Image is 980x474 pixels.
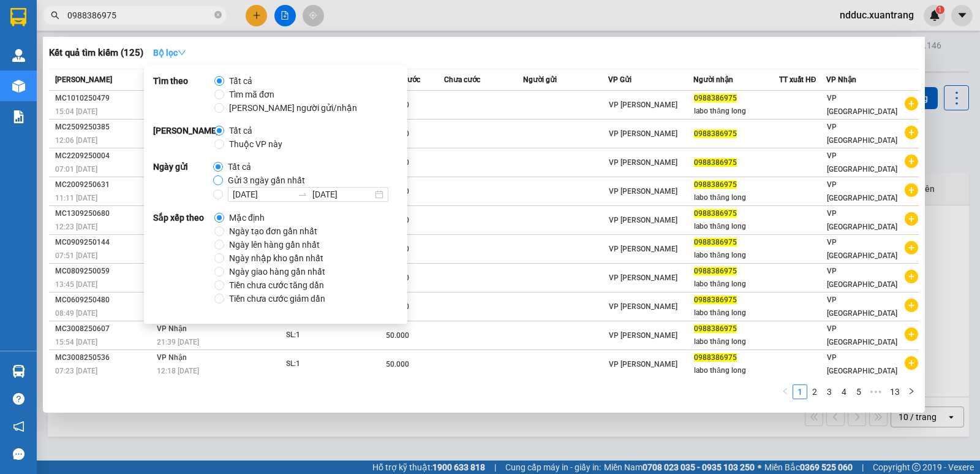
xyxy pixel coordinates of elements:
div: labo thăng long [694,105,778,118]
h3: Kết quả tìm kiếm ( 125 ) [49,47,143,59]
span: VP [PERSON_NAME] [609,331,677,340]
span: Tiền chưa cước giảm dần [224,292,330,305]
span: VP [PERSON_NAME] [609,187,677,196]
input: Tìm tên, số ĐT hoặc mã đơn [67,9,212,22]
span: 0988386975 [694,180,737,189]
div: SL: 1 [286,357,378,371]
a: 13 [886,385,903,399]
a: 4 [837,385,851,399]
img: solution-icon [12,110,25,123]
div: MC2209250004 [55,150,153,162]
button: left [778,384,793,399]
li: 3 [822,384,837,399]
span: VP [GEOGRAPHIC_DATA] [827,324,897,346]
span: 21:39 [DATE] [157,338,199,346]
span: 50.000 [386,360,409,369]
span: plus-circle [905,356,918,370]
span: VP Nhận [157,324,187,333]
span: 0988386975 [694,324,737,333]
span: 0988386975 [694,238,737,247]
div: MC1010250479 [55,92,153,105]
span: Tìm mã đơn [224,88,279,101]
span: message [13,448,24,460]
div: MC0809250059 [55,265,153,278]
span: VP [PERSON_NAME] [609,101,677,109]
span: Tất cả [224,74,257,88]
div: labo thăng long [694,307,778,319]
div: MC3008250536 [55,351,153,364]
div: SL: 1 [286,329,378,342]
span: Tất cả [224,124,257,137]
span: notification [13,421,24,432]
span: 13:45 [DATE] [55,280,97,289]
span: VP [GEOGRAPHIC_DATA] [827,209,897,231]
li: Previous Page [778,384,793,399]
strong: Tìm theo [153,74,214,115]
span: VP [PERSON_NAME] [609,129,677,138]
span: search [51,11,59,20]
li: 1 [793,384,807,399]
button: Bộ lọcdown [143,43,196,63]
span: 0988386975 [694,158,737,167]
span: Ngày giao hàng gần nhất [224,265,330,278]
span: [PERSON_NAME] người gửi/nhận [224,101,362,115]
li: Next 5 Pages [866,384,886,399]
strong: [PERSON_NAME] [153,124,214,151]
span: 0988386975 [694,296,737,304]
span: VP [PERSON_NAME] [609,245,677,253]
li: 13 [886,384,904,399]
div: MC2509250385 [55,121,153,134]
span: Ngày tạo đơn gần nhất [224,224,322,238]
span: to [298,189,307,199]
li: 5 [851,384,866,399]
span: 15:04 [DATE] [55,107,97,116]
span: Ngày lên hàng gần nhất [224,238,325,251]
strong: Ngày gửi [153,160,213,202]
span: Tất cả [223,160,256,174]
span: 0988386975 [694,129,737,138]
span: left [782,388,789,395]
span: plus-circle [905,299,918,312]
span: close-circle [214,10,222,21]
span: VP Gửi [608,75,631,84]
span: 07:01 [DATE] [55,165,97,174]
span: VP [GEOGRAPHIC_DATA] [827,123,897,145]
span: Tổng cước [385,75,420,84]
span: plus-circle [905,327,918,341]
li: 4 [837,384,851,399]
span: swap-right [298,189,307,199]
span: plus-circle [905,241,918,254]
div: MC0909250144 [55,236,153,249]
div: MC3008250607 [55,323,153,335]
span: right [908,388,915,395]
span: VP [GEOGRAPHIC_DATA] [827,267,897,289]
a: 5 [852,385,865,399]
span: Tiền chưa cước tăng dần [224,278,329,292]
span: 50.000 [386,331,409,340]
span: VP [GEOGRAPHIC_DATA] [827,238,897,260]
span: plus-circle [905,212,918,226]
div: labo thăng long [694,364,778,377]
span: 0988386975 [694,209,737,218]
div: labo thăng long [694,335,778,348]
span: plus-circle [905,183,918,197]
span: 0988386975 [694,94,737,102]
span: VP Nhận [157,353,187,362]
span: 12:23 [DATE] [55,223,97,231]
img: warehouse-icon [12,49,25,62]
span: VP [PERSON_NAME] [609,302,677,311]
li: 2 [807,384,822,399]
span: 12:06 [DATE] [55,136,97,145]
span: VP [PERSON_NAME] [609,216,677,224]
strong: Bộ lọc [153,48,186,58]
span: down [178,48,186,57]
span: 0988386975 [694,267,737,275]
img: logo-vxr [10,8,26,26]
span: VP [PERSON_NAME] [609,273,677,282]
div: MC2009250631 [55,178,153,191]
span: VP Nhận [826,75,856,84]
span: VP [GEOGRAPHIC_DATA] [827,151,897,174]
div: labo thăng long [694,191,778,204]
span: 08:49 [DATE] [55,309,97,318]
span: Gửi 3 ngày gần nhất [223,174,310,187]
